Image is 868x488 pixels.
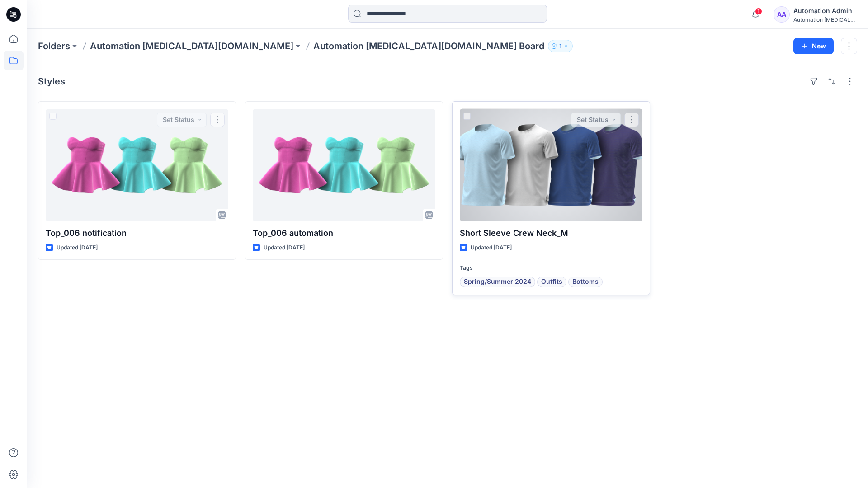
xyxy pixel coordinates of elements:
p: Updated [DATE] [471,243,512,253]
a: Top_006 notification [46,109,228,221]
h4: Styles [38,76,65,87]
p: Updated [DATE] [57,243,98,253]
span: Spring/Summer 2024 [464,277,531,287]
p: Updated [DATE] [264,243,305,253]
div: AA [774,6,790,23]
p: Top_006 notification [46,227,228,239]
p: Short Sleeve Crew Neck_M [460,227,642,239]
a: Folders [38,40,70,52]
div: Automation Admin [793,5,857,16]
span: 1 [755,8,762,15]
span: Outfits [541,277,562,287]
button: 1 [548,40,573,52]
div: Automation [MEDICAL_DATA]... [793,16,857,23]
a: Top_006 automation [253,109,435,221]
p: Automation [MEDICAL_DATA][DOMAIN_NAME] Board [313,40,544,52]
a: Automation [MEDICAL_DATA][DOMAIN_NAME] [90,40,293,52]
p: Top_006 automation [253,227,435,239]
p: 1 [559,41,561,51]
a: Short Sleeve Crew Neck_M [460,109,642,221]
button: New [793,38,834,54]
p: Tags [460,263,642,273]
span: Bottoms [572,277,599,287]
